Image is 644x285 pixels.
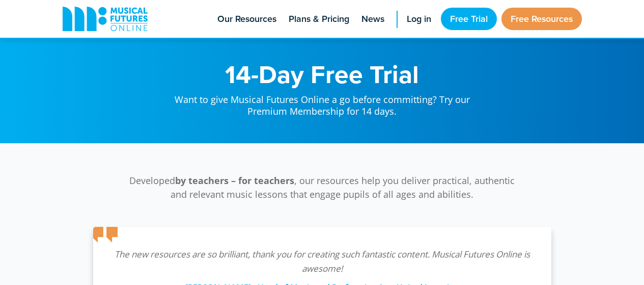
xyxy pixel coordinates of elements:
[289,12,349,26] span: Plans & Pricing
[124,174,521,201] p: Developed , our resources help you deliver practical, authentic and relevant music lessons that e...
[175,174,294,187] strong: by teachers – for teachers
[164,87,480,118] p: Want to give Musical Futures Online a go before committing? Try our Premium Membership for 14 days.
[361,12,384,26] span: News
[114,247,531,276] p: The new resources are so brilliant, thank you for creating such fantastic content. Musical Future...
[441,8,497,30] a: Free Trial
[407,12,431,26] span: Log in
[501,8,582,30] a: Free Resources
[164,61,480,87] h1: 14-Day Free Trial
[217,12,276,26] span: Our Resources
